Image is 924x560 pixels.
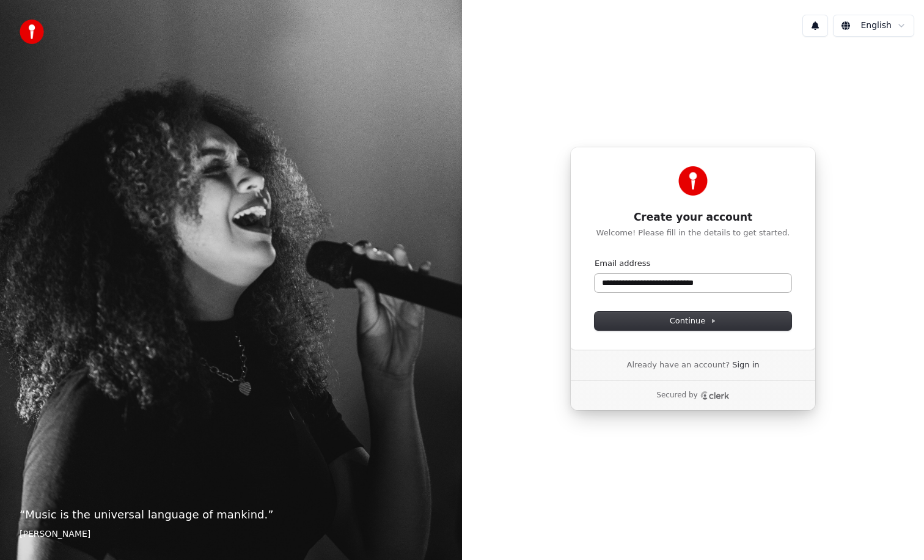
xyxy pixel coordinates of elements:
h1: Create your account [595,210,791,225]
img: Youka [678,166,708,196]
span: Already have an account? [626,359,730,370]
a: Clerk logo [700,391,730,400]
img: youka [20,20,44,44]
p: Welcome! Please fill in the details to get started. [595,227,791,238]
p: Secured by [656,391,697,400]
footer: [PERSON_NAME] [20,528,442,540]
button: Continue [595,312,791,330]
label: Email address [595,258,650,269]
span: Continue [670,315,716,326]
a: Sign in [732,359,759,370]
p: “ Music is the universal language of mankind. ” [20,506,442,523]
